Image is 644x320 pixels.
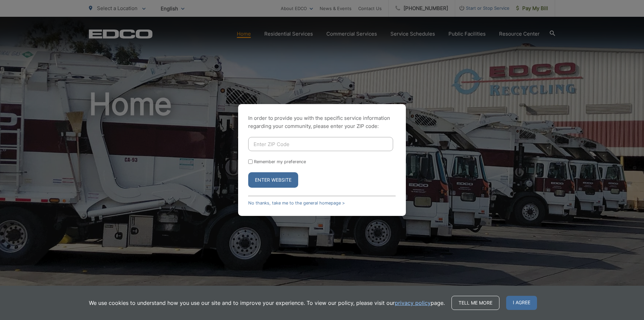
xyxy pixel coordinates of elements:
input: Enter ZIP Code [248,137,393,151]
a: No thanks, take me to the general homepage > [248,200,345,205]
p: We use cookies to understand how you use our site and to improve your experience. To view our pol... [89,299,445,307]
a: Tell me more [451,296,499,310]
span: I agree [506,296,537,310]
a: privacy policy [395,299,431,307]
label: Remember my preference [254,159,306,164]
button: Enter Website [248,172,298,188]
p: In order to provide you with the specific service information regarding your community, please en... [248,114,396,130]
